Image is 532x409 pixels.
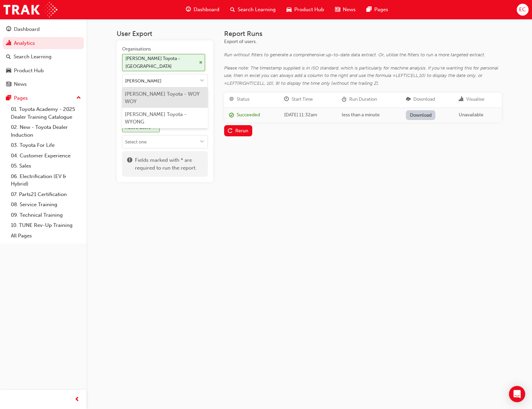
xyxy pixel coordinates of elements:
span: cross-icon [199,61,202,65]
a: Dashboard [3,23,84,36]
span: down-icon [200,139,204,145]
button: EC [517,4,529,16]
button: Pages [3,92,84,104]
a: 01. Toyota Academy - 2025 Dealer Training Catalogue [8,104,84,122]
div: Visualise [466,96,485,103]
a: Search Learning [3,51,84,63]
span: guage-icon [6,26,11,33]
span: up-icon [76,94,81,102]
div: less than a minute [342,111,396,119]
h3: User Export [117,30,213,38]
div: Pages [14,94,28,102]
span: duration-icon [342,97,347,102]
li: [PERSON_NAME] Toyota - WOY WOY [122,87,208,108]
a: 05. Sales [8,161,84,171]
a: search-iconSearch Learning [225,3,281,17]
a: 03. Toyota For Life [8,140,84,151]
span: news-icon [6,81,11,87]
div: Start Time [292,96,313,103]
div: Status [237,96,250,103]
span: target-icon [229,97,234,102]
a: Analytics [3,37,84,50]
span: search-icon [6,54,11,60]
span: Product Hub [294,6,324,14]
div: Search Learning [14,53,52,61]
div: [DATE] 11:32am [284,111,332,119]
a: News [3,78,84,91]
span: report_succeeded-icon [229,113,234,118]
button: toggle menu [197,135,208,148]
span: car-icon [6,68,11,74]
span: cross-icon [153,125,157,130]
a: 04. Customer Experience [8,151,84,161]
span: guage-icon [186,5,191,14]
a: 02. New - Toyota Dealer Induction [8,122,84,140]
span: replay-icon [228,129,233,134]
span: car-icon [287,5,292,14]
span: Unavailable [459,112,484,118]
div: Run Duration [349,96,377,103]
div: Succeeded [237,111,260,119]
h3: Report Runs [224,30,502,38]
div: Rerun [235,128,248,134]
span: News [343,6,356,14]
div: Dashboard [14,25,40,33]
button: DashboardAnalyticsSearch LearningProduct HubNews [3,22,84,92]
button: Rerun [224,125,252,136]
span: chart-icon [459,97,464,102]
span: download-icon [406,97,411,102]
a: 10. TUNE Rev-Up Training [8,220,84,231]
img: Trak [3,2,57,17]
li: [PERSON_NAME] Toyota - WYONG [122,108,208,128]
span: chart-icon [6,40,11,46]
input: Organisations[PERSON_NAME] Toyota - [GEOGRAPHIC_DATA]cross-icontoggle menu [122,74,208,87]
span: Fields marked with * are required to run the report. [135,156,203,172]
span: prev-icon [75,395,80,404]
span: search-icon [230,5,235,14]
span: EC [519,6,526,14]
a: Product Hub [3,64,84,77]
a: Download [406,110,435,120]
a: pages-iconPages [361,3,394,17]
div: Open Intercom Messenger [509,386,525,402]
span: Pages [374,6,388,14]
span: down-icon [200,78,204,84]
div: Product Hub [14,67,44,75]
div: Download [413,96,435,103]
a: car-iconProduct Hub [281,3,330,17]
span: Dashboard [194,6,219,14]
span: pages-icon [367,5,372,14]
div: Organisations [122,46,151,53]
span: Export of users. [224,39,257,44]
span: clock-icon [284,97,289,102]
div: News [14,80,27,88]
a: news-iconNews [330,3,361,17]
span: pages-icon [6,95,11,101]
a: All Pages [8,231,84,241]
input: Active userActive userscross-icontoggle menu [122,135,208,148]
a: 06. Electrification (EV & Hybrid) [8,171,84,189]
span: news-icon [335,5,340,14]
span: exclaim-icon [127,156,132,172]
span: Search Learning [238,6,276,14]
div: Please note: The timestamp supplied is in ISO standard, which is particularly for machine analysi... [224,64,502,87]
a: 08. Service Training [8,199,84,210]
a: 09. Technical Training [8,210,84,220]
div: Run without filters to generate a comprehensive up-to-date data extract. Or, utilise the filters ... [224,51,502,59]
a: 07. Parts21 Certification [8,189,84,200]
a: guage-iconDashboard [180,3,225,17]
button: toggle menu [197,74,208,87]
div: [PERSON_NAME] Toyota - [GEOGRAPHIC_DATA] [125,55,196,70]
